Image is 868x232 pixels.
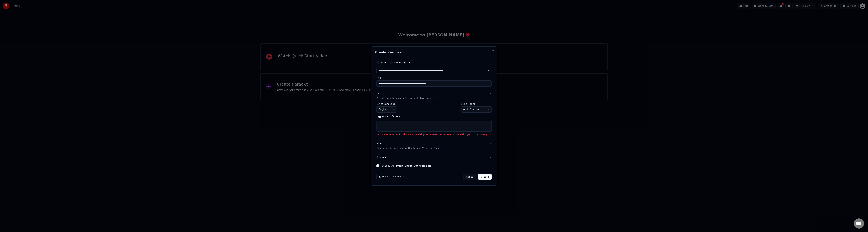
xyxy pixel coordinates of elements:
[463,174,477,180] button: Cancel
[376,142,440,150] div: Video
[376,133,492,136] p: Lyrics are required for this sync model, please select an auto lyrics model if you don't have lyrics
[390,114,405,119] button: Search
[376,114,390,119] button: Paste
[478,174,492,180] button: Create
[376,103,397,105] label: Lyrics Language
[396,165,431,167] button: I accept the
[382,176,404,178] span: This will use 4 credits
[407,61,412,64] label: URL
[376,77,492,79] label: Title
[376,147,440,150] p: Customize Karaoke Video: Use Image, Video, or Color
[376,103,492,139] div: LyricsProvide song lyrics or select an auto lyrics model
[376,139,492,153] button: VideoCustomize Karaoke Video: Use Image, Video, or Color
[376,97,435,100] p: Provide song lyrics or select an auto lyrics model
[375,51,493,54] h2: Create Karaoke
[376,153,492,162] button: Advanced
[380,165,431,167] label: I accept the
[376,89,492,103] button: LyricsProvide song lyrics or select an auto lyrics model
[461,103,492,105] label: Sync Model
[380,61,387,64] label: Audio
[376,92,383,95] div: Lyrics
[394,61,401,64] label: Video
